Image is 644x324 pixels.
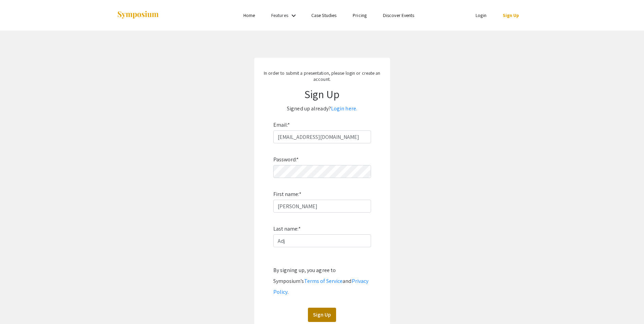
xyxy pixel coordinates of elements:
[290,12,298,20] mat-icon: Expand Features list
[271,12,288,18] a: Features
[273,120,290,130] label: Email:
[311,12,336,18] a: Case Studies
[261,88,383,101] h1: Sign Up
[261,103,383,114] p: Signed up already?
[476,12,486,18] a: Login
[5,293,29,319] iframe: Chat
[117,11,159,20] img: Symposium by ForagerOne
[383,12,415,18] a: Discover Events
[273,154,299,165] label: Password:
[304,277,343,285] a: Terms of Service
[243,12,255,18] a: Home
[503,12,519,18] a: Sign Up
[273,189,301,200] label: First name:
[308,308,336,322] button: Sign Up
[353,12,367,18] a: Pricing
[273,223,301,234] label: Last name:
[331,105,357,112] a: Login here.
[261,70,383,82] p: In order to submit a presentation, please login or create an account.
[273,265,371,298] div: By signing up, you agree to Symposium’s and .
